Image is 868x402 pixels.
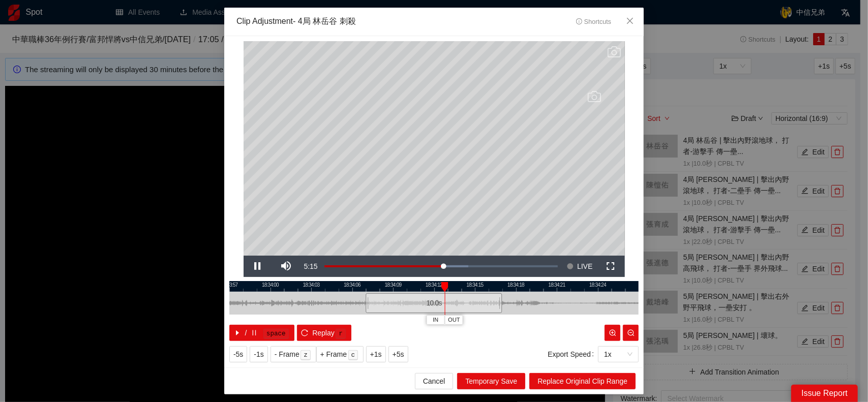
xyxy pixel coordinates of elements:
[427,315,445,325] button: IN
[563,256,596,277] button: Seek to live, currently behind live
[465,376,517,387] span: Temporary Save
[244,256,272,277] button: Pause
[263,329,289,339] kbd: space
[576,18,611,25] span: Shortcuts
[393,349,404,360] span: +5s
[348,350,358,360] kbd: c
[297,325,351,341] button: reloadReplayr
[370,349,382,360] span: +1s
[457,373,525,389] button: Temporary Save
[251,329,258,337] span: pause
[604,347,633,362] span: 1x
[324,265,558,267] div: Progress Bar
[605,325,620,341] button: zoom-in
[312,327,335,338] span: Replay
[548,346,598,362] label: Export Speed
[236,16,356,27] div: Clip Adjustment - 4局 林岳谷 刺殺
[234,329,241,337] span: caret-right
[445,315,463,325] button: OUT
[320,349,347,360] span: + Frame
[626,17,634,25] span: close
[275,349,300,360] span: - Frame
[791,385,858,402] div: Issue Report
[272,256,301,277] button: Mute
[529,373,636,389] button: Replace Original Clip Range
[537,376,627,387] span: Replace Original Clip Range
[245,327,247,338] span: /
[336,329,346,339] kbd: r
[596,256,625,277] button: Fullscreen
[423,376,445,387] span: Cancel
[301,350,311,360] kbd: z
[609,329,616,337] span: zoom-in
[366,346,386,362] button: +1s
[304,262,318,270] span: 5:15
[627,329,635,337] span: zoom-out
[271,346,316,362] button: - Framez
[433,316,438,325] span: IN
[388,346,408,362] button: +5s
[233,349,243,360] span: -5s
[250,346,267,362] button: -1s
[576,18,583,25] span: info-circle
[577,256,592,277] span: LIVE
[623,325,639,341] button: zoom-out
[415,373,454,389] button: Cancel
[244,41,625,256] div: Video Player
[301,329,308,337] span: reload
[229,346,247,362] button: -5s
[448,316,460,325] span: OUT
[254,349,263,360] span: -1s
[366,293,502,313] div: 10.0 s
[316,346,364,362] button: + Framec
[616,8,644,35] button: Close
[229,325,294,341] button: caret-right/pausespace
